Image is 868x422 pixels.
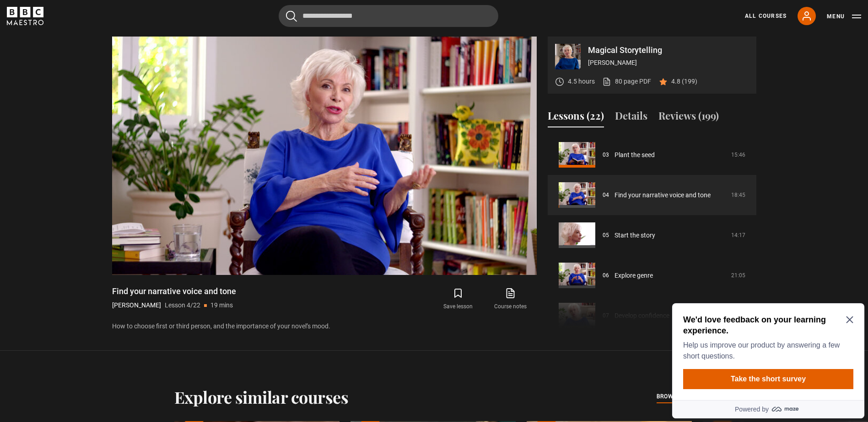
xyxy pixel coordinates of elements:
[7,7,43,25] svg: BBC Maestro
[112,37,537,275] video-js: Video Player
[657,392,694,402] a: browse all
[615,108,647,127] button: Details
[484,286,536,312] a: Course notes
[112,301,161,310] p: [PERSON_NAME]
[615,190,711,200] a: Find your narrative voice and tone
[745,12,787,20] a: All Courses
[165,301,200,310] p: Lesson 4/22
[827,12,861,21] button: Toggle navigation
[615,231,655,240] a: Start the story
[112,286,236,297] h1: Find your narrative voice and tone
[4,4,196,119] div: Optional study invitation
[178,16,185,24] button: Close Maze Prompt
[174,387,349,406] h2: Explore similar courses
[671,77,697,86] p: 4.8 (199)
[615,271,653,280] a: Explore genre
[279,5,498,27] input: Search
[657,392,694,401] span: browse all
[658,108,719,127] button: Reviews (199)
[432,286,484,312] button: Save lesson
[568,77,595,86] p: 4.5 hours
[548,108,604,127] button: Lessons (22)
[588,46,749,54] p: Magical Storytelling
[4,100,196,119] a: Powered by maze
[615,150,655,160] a: Plant the seed
[15,69,185,90] button: Take the short survey
[15,40,181,62] p: Help us improve our product by answering a few short questions.
[588,58,749,68] p: [PERSON_NAME]
[15,15,181,37] h2: We'd love feedback on your learning experience.
[286,11,297,22] button: Submit the search query
[210,301,233,310] p: 19 mins
[602,77,651,86] a: 80 page PDF
[112,322,537,331] p: How to choose first or third person, and the importance of your novel’s mood.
